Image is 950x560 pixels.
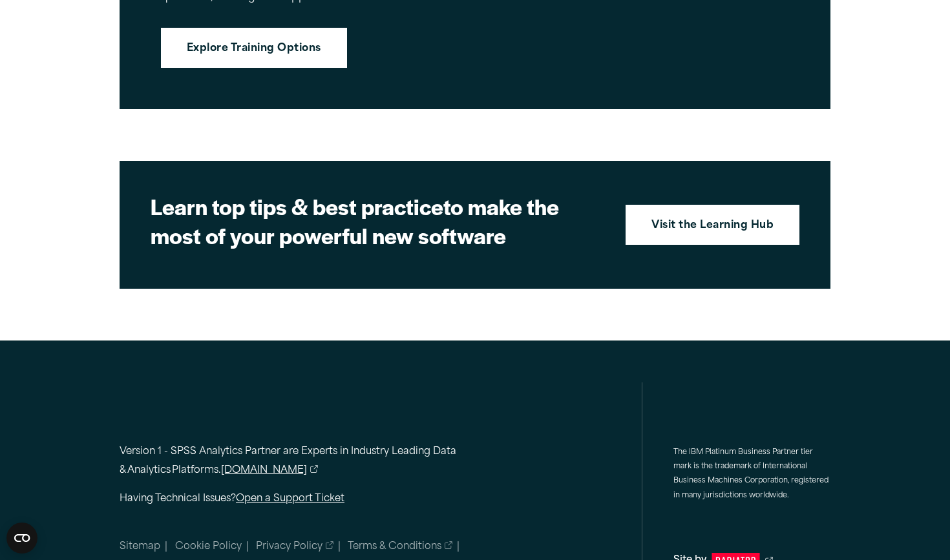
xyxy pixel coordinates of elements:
[175,542,242,552] a: Cookie Policy
[236,494,344,504] a: Open a Support Ticket
[626,205,799,245] a: Visit the Learning Hub
[221,462,318,481] a: [DOMAIN_NAME]
[151,191,443,222] strong: Learn top tips & best practice
[256,539,333,555] a: Privacy Policy
[673,446,830,504] p: The IBM Platinum Business Partner tier mark is the trademark of International Business Machines C...
[161,28,347,68] a: Explore Training Options
[151,192,603,250] h2: to make the most of your powerful new software
[120,490,507,509] p: Having Technical Issues?
[6,523,37,554] button: Open CMP widget
[120,542,160,552] a: Sitemap
[120,443,507,481] p: Version 1 - SPSS Analytics Partner are Experts in Industry Leading Data & Analytics Platforms.
[348,539,452,555] a: Terms & Conditions
[651,218,774,234] strong: Visit the Learning Hub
